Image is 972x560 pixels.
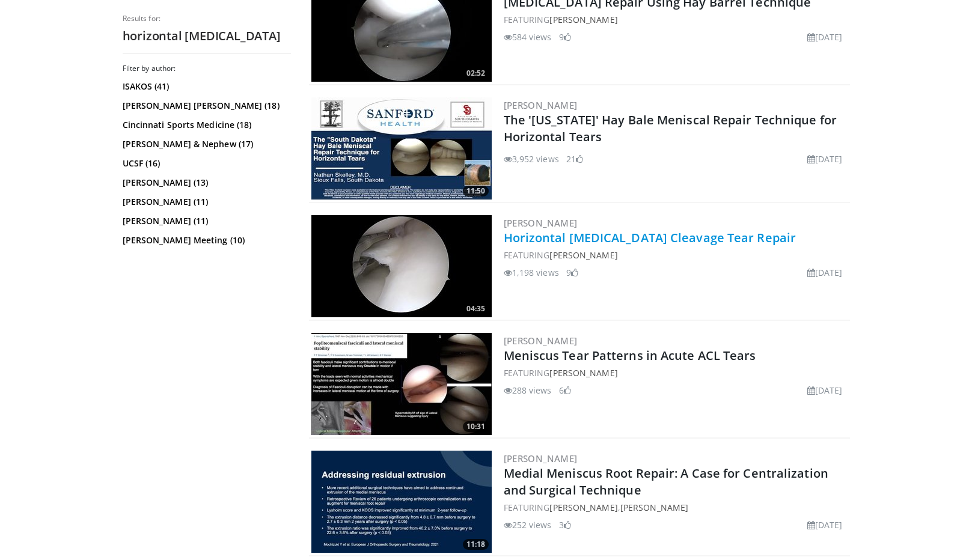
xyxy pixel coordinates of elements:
a: [PERSON_NAME] [549,249,617,261]
a: Medial Meniscus Root Repair: A Case for Centralization and Surgical Technique [504,465,828,498]
p: Results for: [123,14,291,23]
a: [PERSON_NAME] [504,452,578,464]
span: 11:18 [463,539,489,550]
div: FEATURING , [504,501,848,514]
li: 1,198 views [504,266,559,279]
div: FEATURING [504,13,848,26]
li: 3 [559,519,571,531]
a: [PERSON_NAME] [549,502,617,513]
a: [PERSON_NAME] [504,99,578,111]
li: [DATE] [807,31,843,43]
a: [PERSON_NAME] [504,217,578,229]
span: 02:52 [463,68,489,79]
img: 75896893-6ea0-4895-8879-88c2e089762d.300x170_q85_crop-smart_upscale.jpg [311,451,492,553]
li: [DATE] [807,266,843,279]
a: [PERSON_NAME] & Nephew (17) [123,138,288,150]
li: 584 views [504,31,552,43]
a: [PERSON_NAME] [549,14,617,25]
a: ISAKOS (41) [123,81,288,93]
li: 252 views [504,519,552,531]
li: [DATE] [807,153,843,165]
li: 288 views [504,384,552,397]
li: 3,952 views [504,153,559,165]
a: 11:18 [311,451,492,553]
h3: Filter by author: [123,64,291,73]
a: Horizontal [MEDICAL_DATA] Cleavage Tear Repair [504,230,796,246]
li: [DATE] [807,519,843,531]
a: [PERSON_NAME] [620,502,688,513]
a: 10:31 [311,333,492,435]
a: Meniscus Tear Patterns in Acute ACL Tears [504,347,756,364]
div: FEATURING [504,367,848,379]
a: [PERSON_NAME] (11) [123,215,288,227]
span: 10:31 [463,421,489,432]
span: 04:35 [463,303,489,314]
a: [PERSON_NAME] Meeting (10) [123,234,288,246]
li: [DATE] [807,384,843,397]
a: Cincinnati Sports Medicine (18) [123,119,288,131]
a: [PERSON_NAME] (13) [123,177,288,189]
li: 9 [566,266,578,279]
a: [PERSON_NAME] [549,367,617,379]
div: FEATURING [504,249,848,261]
a: [PERSON_NAME] (11) [123,196,288,208]
li: 21 [566,153,583,165]
h2: horizontal [MEDICAL_DATA] [123,28,291,44]
li: 6 [559,384,571,397]
a: [PERSON_NAME] [504,335,578,347]
a: The '[US_STATE]' Hay Bale Meniscal Repair Technique for Horizontal Tears [504,112,837,145]
a: UCSF (16) [123,157,288,169]
img: 668c1cee-1ff6-46bb-913b-50f69012f802.300x170_q85_crop-smart_upscale.jpg [311,333,492,435]
a: 11:50 [311,97,492,199]
img: afbb2aee-e6f9-4de6-903a-b7d3420cb73d.jpeg.300x170_q85_crop-smart_upscale.jpg [311,97,492,199]
a: [PERSON_NAME] [PERSON_NAME] (18) [123,100,288,112]
a: 04:35 [311,215,492,317]
img: 8e002a40-c78c-4d96-9f3f-841545ce2369.300x170_q85_crop-smart_upscale.jpg [311,215,492,317]
span: 11:50 [463,186,489,196]
li: 9 [559,31,571,43]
